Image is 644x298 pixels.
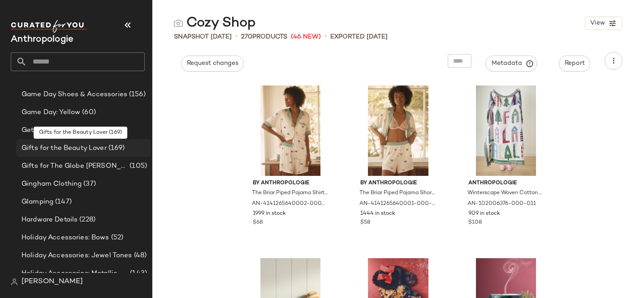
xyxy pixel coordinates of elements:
[360,179,436,187] span: By Anthropologie
[174,14,256,32] div: Cozy Shop
[22,89,127,100] span: Game Day Shoes & Accessories
[127,89,146,100] span: (156)
[468,179,544,187] span: Anthropologie
[353,85,443,176] img: 4141265640001_010_b
[22,268,128,279] span: Holiday Accessories: Metallic & Shine
[22,107,80,118] span: Game Day: Yellow
[585,17,622,30] button: View
[253,219,263,227] span: $68
[174,19,183,28] img: svg%3e
[186,60,238,67] span: Request changes
[174,32,232,42] span: Snapshot [DATE]
[252,189,328,197] span: The Briar Piped Pajama Shirt: Short-Sleeve Edition by Anthropologie in White, Women's, Size: Smal...
[128,161,147,171] span: (105)
[22,161,128,171] span: Gifts for The Globe [PERSON_NAME]
[82,179,96,189] span: (37)
[252,200,328,208] span: AN-4141265640002-000-010
[359,200,435,208] span: AN-4141265640001-000-010
[468,210,500,218] span: 909 in stock
[80,107,96,118] span: (60)
[22,197,53,207] span: Glamping
[559,55,590,72] button: Report
[107,143,125,153] span: (169)
[253,179,328,187] span: By Anthropologie
[241,34,252,40] span: 270
[461,85,551,176] img: 102006376_011_b
[324,31,327,42] span: •
[22,251,132,261] span: Holiday Accessories: Jewel Tones
[241,32,287,42] div: Products
[564,60,585,67] span: Report
[291,32,321,42] span: (46 New)
[468,219,482,227] span: $108
[360,219,370,227] span: $58
[360,210,395,218] span: 1444 in stock
[109,233,124,243] span: (52)
[22,233,109,243] span: Holiday Accessories: Bows
[11,278,18,285] img: svg%3e
[235,31,238,42] span: •
[22,179,82,189] span: Gingham Clothing
[181,55,244,72] button: Request changes
[69,125,88,136] span: (201)
[53,197,72,207] span: (147)
[253,210,286,218] span: 1999 in stock
[22,215,78,225] span: Hardware Details
[132,251,147,261] span: (48)
[22,125,69,136] span: Getting Ready
[246,85,336,176] img: 4141265640002_010_b
[359,189,435,197] span: The Briar Piped Pajama Shorts by Anthropologie in White, Women's, Size: Small, Elastane/Modal
[11,35,73,44] span: Current Company Name
[22,143,107,153] span: Gifts for the Beauty Lover
[128,268,147,279] span: (143)
[22,277,83,287] span: [PERSON_NAME]
[486,55,537,72] button: Metadata
[78,215,95,225] span: (228)
[491,60,532,68] span: Metadata
[467,189,543,197] span: Winterscape Woven Cotton Throw Blanket by Anthropologie in Ivory, Size: 50 x 70
[590,20,605,27] span: View
[11,20,87,33] img: cfy_white_logo.C9jOOHJF.svg
[330,32,388,42] p: Exported [DATE]
[467,200,536,208] span: AN-102006376-000-011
